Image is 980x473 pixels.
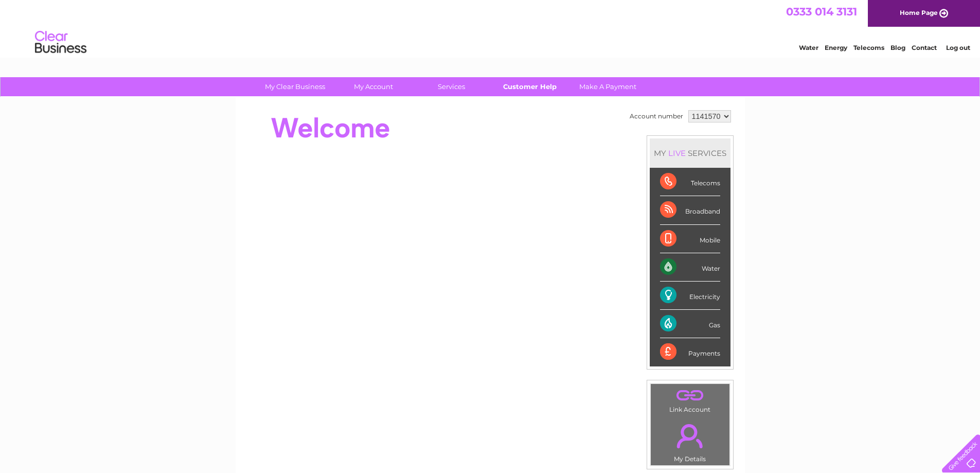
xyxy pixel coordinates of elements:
[660,310,720,338] div: Gas
[253,77,337,96] a: My Clear Business
[912,44,937,51] a: Contact
[660,168,720,196] div: Telecoms
[825,44,847,51] a: Energy
[946,44,970,51] a: Log out
[565,77,650,96] a: Make A Payment
[650,383,730,416] td: Link Account
[247,6,734,50] div: Clear Business is a trading name of Verastar Limited (registered in [GEOGRAPHIC_DATA] No. 3667643...
[660,282,720,310] div: Electricity
[34,27,87,58] img: logo.png
[890,44,905,51] a: Blog
[799,44,818,51] a: Water
[487,77,572,96] a: Customer Help
[653,387,727,405] a: .
[653,418,727,454] a: .
[331,77,416,96] a: My Account
[660,253,720,282] div: Water
[660,225,720,253] div: Mobile
[650,415,730,466] td: My Details
[666,148,688,158] div: LIVE
[409,77,494,96] a: Services
[853,44,884,51] a: Telecoms
[660,338,720,366] div: Payments
[627,108,686,125] td: Account number
[660,196,720,224] div: Broadband
[650,138,730,168] div: MY SERVICES
[786,5,857,18] a: 0333 014 3131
